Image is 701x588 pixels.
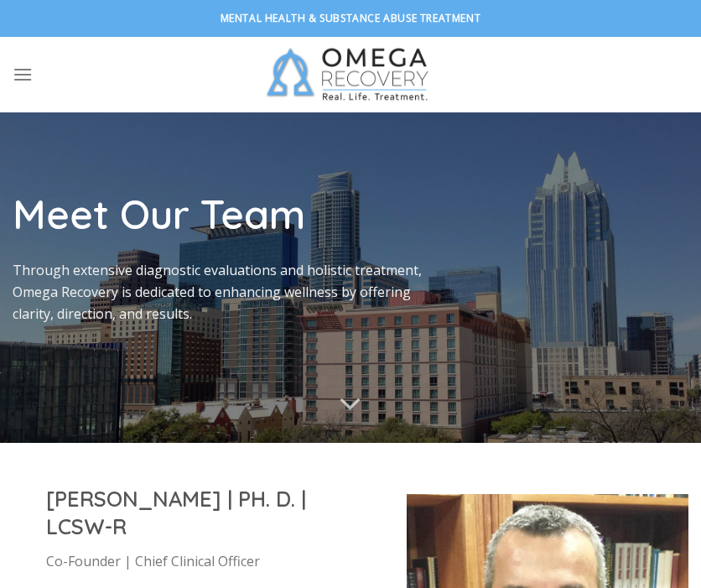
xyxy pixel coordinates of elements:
[221,11,481,25] strong: Mental Health & Substance Abuse Treatment
[257,37,445,112] img: Omega Recovery
[46,485,373,541] h2: [PERSON_NAME] | PH. D. | LCSW-R
[13,54,33,95] a: Menu
[46,551,373,573] p: Co-Founder | Chief Clinical Officer
[13,260,454,325] p: Through extensive diagnostic evaluations and holistic treatment, Omega Recovery is dedicated to e...
[13,188,454,240] h1: Meet Our Team
[319,382,382,426] button: Scroll for more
